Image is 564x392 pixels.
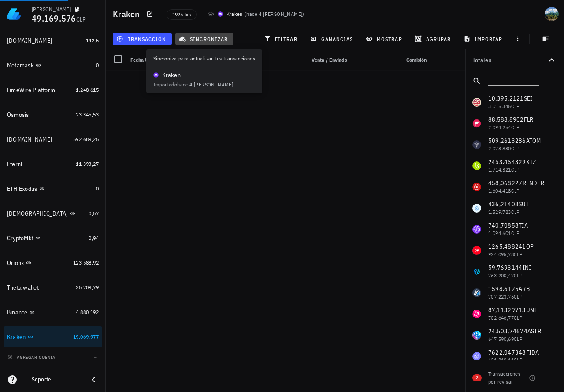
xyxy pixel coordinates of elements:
[7,37,52,45] div: [DOMAIN_NAME]
[476,374,478,381] span: 2
[4,129,102,150] a: [DOMAIN_NAME] 592.689,25
[488,370,525,386] div: Transacciones por revisar
[312,56,347,63] span: Venta / Enviado
[4,55,102,76] a: Metamask 0
[465,35,503,42] span: importar
[215,56,257,63] span: Compra / Recibido
[76,284,99,291] span: 25.709,79
[127,49,162,71] div: Fecha UTC
[4,79,102,101] a: LimeWire Platform 1.248.615
[4,153,102,175] a: Eternl 11.393,27
[96,62,99,68] span: 0
[4,178,102,199] a: ETH Exodus 0
[4,203,102,224] a: [DEMOGRAPHIC_DATA] 0,57
[73,136,99,142] span: 592.689,25
[5,353,59,362] button: agregar cuenta
[367,49,430,71] div: Comisión
[7,136,52,143] div: [DOMAIN_NAME]
[367,35,402,42] span: mostrar
[204,49,261,71] div: Compra / Recibido
[175,33,234,45] button: sincronizar
[4,30,102,51] a: [DOMAIN_NAME] 142,5
[9,355,56,360] span: agregar cuenta
[472,57,546,63] div: Totales
[7,235,33,242] div: CryptoMkt
[7,7,21,21] img: LedgiFi
[172,10,191,19] span: 1925 txs
[73,333,99,340] span: 19.069.977
[4,252,102,273] a: Orionx 123.588,92
[294,49,351,71] div: Venta / Enviado
[76,86,99,93] span: 1.248.615
[226,10,243,19] div: Kraken
[362,33,408,45] button: mostrar
[4,302,102,323] a: Binance 4.880.192
[96,185,99,192] span: 0
[545,7,559,21] div: avatar
[266,35,297,42] span: filtrar
[7,210,68,217] div: [DEMOGRAPHIC_DATA]
[113,33,172,45] button: transacción
[246,11,302,17] span: hace 4 [PERSON_NAME]
[130,56,154,63] span: Fecha UTC
[7,309,28,316] div: Binance
[7,333,26,341] div: Kraken
[465,49,564,71] button: Totales
[76,161,99,167] span: 11.393,27
[89,235,99,241] span: 0,94
[312,35,353,42] span: ganancias
[306,33,359,45] button: ganancias
[89,210,99,217] span: 0,57
[113,7,144,21] h1: Kraken
[7,86,55,94] div: LimeWire Platform
[7,259,24,267] div: Orionx
[86,37,99,44] span: 142,5
[32,376,81,383] div: Soporte
[76,15,86,23] span: CLP
[118,35,166,42] span: transacción
[7,111,29,119] div: Osmosis
[7,62,34,69] div: Metamask
[76,111,99,118] span: 23.345,53
[32,6,71,13] div: [PERSON_NAME]
[411,33,456,45] button: agrupar
[32,12,76,24] span: 49.169.576
[4,277,102,298] a: Theta wallet 25.709,79
[7,185,37,193] div: ETH Exodus
[162,49,204,71] div: Nota
[166,56,176,63] span: Nota
[460,33,508,45] button: importar
[4,326,102,347] a: Kraken 19.069.977
[73,259,99,266] span: 123.588,92
[245,10,304,19] span: ( )
[7,284,39,291] div: Theta wallet
[76,309,99,315] span: 4.880.192
[4,228,102,249] a: CryptoMkt 0,94
[260,33,303,45] button: filtrar
[7,161,22,168] div: Eternl
[406,56,427,63] span: Comisión
[4,104,102,125] a: Osmosis 23.345,53
[181,35,228,42] span: sincronizar
[218,11,223,17] img: krakenfx
[416,35,451,42] span: agrupar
